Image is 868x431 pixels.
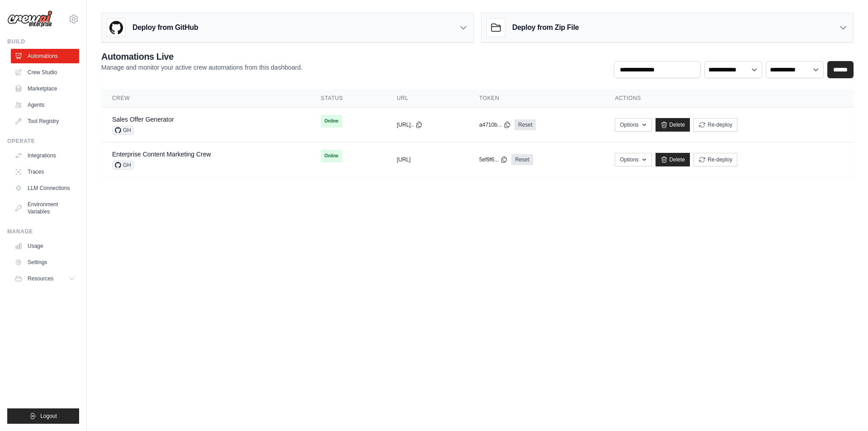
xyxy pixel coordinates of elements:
[101,50,302,63] h2: Automations Live
[11,239,79,253] a: Usage
[479,156,508,163] button: 5ef9f6...
[11,255,79,270] a: Settings
[11,197,79,219] a: Environment Variables
[40,412,57,420] span: Logout
[11,81,79,96] a: Marketplace
[107,19,125,37] img: GitHub Logo
[479,121,511,128] button: a4710b...
[514,119,536,130] a: Reset
[468,89,604,108] th: Token
[11,114,79,128] a: Tool Registry
[321,150,342,162] span: Online
[28,275,53,282] span: Resources
[11,165,79,179] a: Traces
[11,65,79,80] a: Crew Studio
[11,271,79,286] button: Resources
[112,116,174,123] a: Sales Offer Generator
[615,153,651,166] button: Options
[7,10,52,28] img: Logo
[386,89,468,108] th: URL
[7,228,79,235] div: Manage
[101,63,302,72] p: Manage and monitor your active crew automations from this dashboard.
[656,118,690,132] a: Delete
[693,153,737,166] button: Re-deploy
[11,148,79,163] a: Integrations
[604,89,854,108] th: Actions
[132,22,198,33] h3: Deploy from GitHub
[512,22,579,33] h3: Deploy from Zip File
[112,161,134,170] span: GH
[310,89,386,108] th: Status
[7,38,79,45] div: Build
[112,151,211,158] a: Enterprise Content Marketing Crew
[321,115,342,128] span: Online
[693,118,737,132] button: Re-deploy
[656,153,690,166] a: Delete
[11,98,79,112] a: Agents
[101,89,310,108] th: Crew
[11,181,79,195] a: LLM Connections
[7,137,79,145] div: Operate
[112,126,134,135] span: GH
[615,118,651,132] button: Options
[7,408,79,424] button: Logout
[11,49,79,63] a: Automations
[511,154,533,165] a: Reset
